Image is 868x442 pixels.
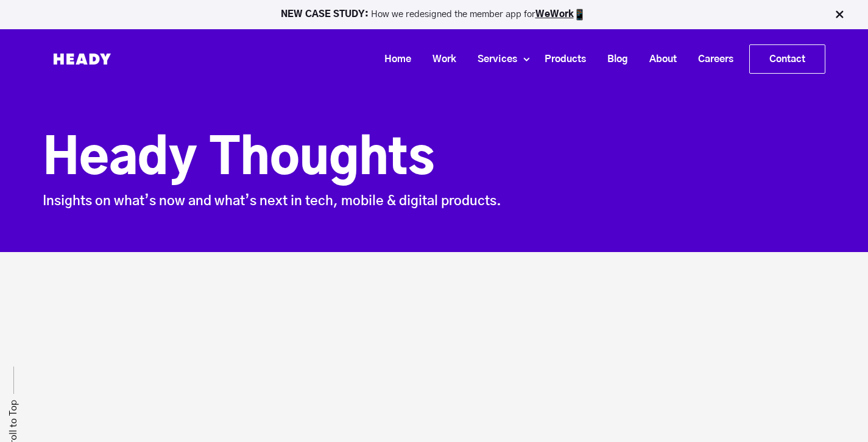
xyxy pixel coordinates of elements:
a: Contact [750,45,825,73]
h1: Heady Thoughts [43,129,825,190]
p: How we redesigned the member app for [5,9,863,21]
a: Blog [592,48,634,71]
a: Careers [683,48,739,71]
div: Navigation Menu [134,44,825,74]
span: Insights on what’s now and what’s next in tech, mobile & digital products. [43,194,501,208]
a: Home [369,48,417,71]
a: WeWork [535,10,574,19]
a: Services [462,48,523,71]
img: app emoji [574,9,586,21]
strong: NEW CASE STUDY: [281,10,371,19]
a: Work [417,48,462,71]
img: Close Bar [833,9,845,21]
a: About [634,48,683,71]
a: Products [529,48,592,71]
img: Heady_Logo_Web-01 (1) [43,35,122,83]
